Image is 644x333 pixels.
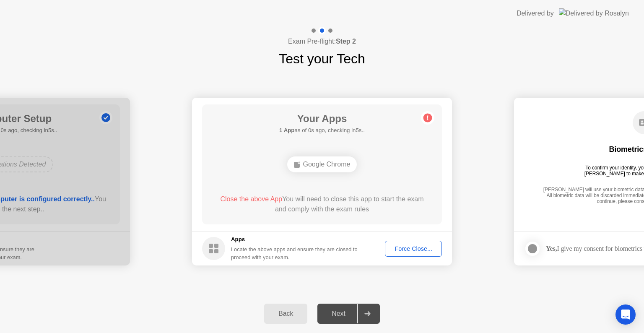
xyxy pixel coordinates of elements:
[214,194,430,214] div: You will need to close this app to start the exam and comply with the exam rules
[264,304,307,324] button: Back
[388,245,439,252] div: Force Close...
[220,195,282,203] span: Close the above App
[385,241,442,257] button: Force Close...
[615,304,636,325] div: Open Intercom Messenger
[559,8,629,18] img: Delivered by Rosalyn
[279,127,294,133] b: 1 App
[320,310,357,317] div: Next
[287,156,357,172] div: Google Chrome
[231,245,358,261] div: Locate the above apps and ensure they are closed to proceed with your exam.
[279,49,365,69] h1: Test your Tech
[279,111,365,126] h1: Your Apps
[517,8,554,18] div: Delivered by
[231,235,358,244] h5: Apps
[279,126,365,135] h5: as of 0s ago, checking in5s..
[546,245,557,252] strong: Yes,
[317,304,380,324] button: Next
[288,36,356,47] h4: Exam Pre-flight:
[336,38,356,45] b: Step 2
[267,310,305,317] div: Back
